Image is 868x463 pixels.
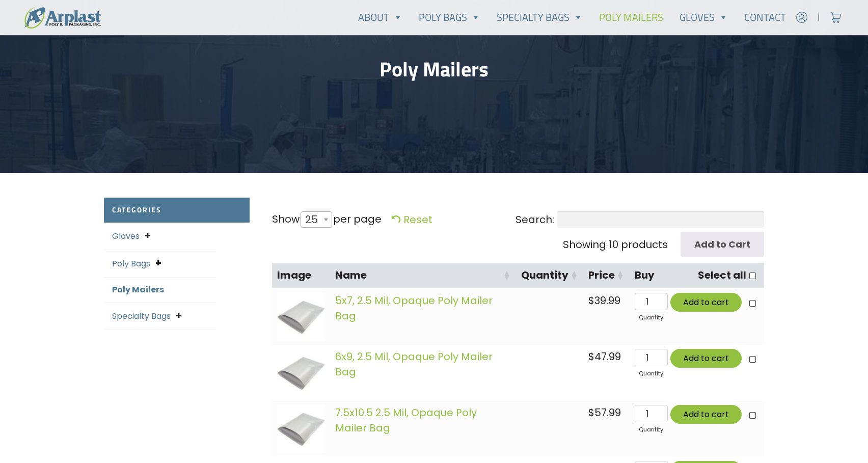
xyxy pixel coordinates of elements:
input: Search: [557,211,764,228]
span: $ [588,405,594,420]
th: Price: activate to sort column ascending [583,263,629,289]
a: 5x7, 2.5 Mil, Opaque Poly Mailer Bag [335,293,493,323]
div: Showing 10 products [563,237,668,252]
button: Add to cart [670,405,742,424]
input: Qty [635,293,668,310]
input: Qty [635,349,668,366]
label: Search: [516,211,764,228]
input: Qty [635,405,668,422]
span: | [818,11,820,23]
th: Image [272,263,330,289]
th: Name: activate to sort column ascending [330,263,516,289]
bdi: 57.99 [588,405,621,420]
img: logo [24,7,101,29]
label: Show per page [272,211,382,228]
h1: Poly Mailers [104,57,764,81]
a: Reset [392,212,432,227]
input: Add to Cart [681,232,764,257]
h2: Categories [104,198,250,223]
a: 6x9, 2.5 Mil, Opaque Poly Mailer Bag [335,349,493,379]
a: Gloves [671,7,736,28]
th: BuySelect all [630,263,764,289]
a: Poly Mailers [112,284,164,295]
a: Contact [736,7,794,28]
a: Poly Bags [112,258,150,269]
span: 25 [301,211,332,228]
button: Add to cart [670,293,742,312]
a: Specialty Bags [489,7,591,28]
th: Quantity: activate to sort column ascending [516,263,583,289]
a: Poly Mailers [591,7,671,28]
bdi: 47.99 [588,349,621,364]
a: Gloves [112,230,140,242]
bdi: 39.99 [588,293,620,308]
img: images [277,349,325,397]
span: 25 [301,207,328,232]
img: images [277,405,325,453]
span: $ [588,293,594,308]
a: Specialty Bags [112,310,171,322]
label: Select all [698,268,746,283]
span: $ [588,349,594,364]
a: Poly Bags [411,7,489,28]
a: About [350,7,411,28]
button: Add to cart [670,349,742,368]
img: images [277,293,325,341]
a: 7.5x10.5 2.5 Mil, Opaque Poly Mailer Bag [335,405,477,435]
